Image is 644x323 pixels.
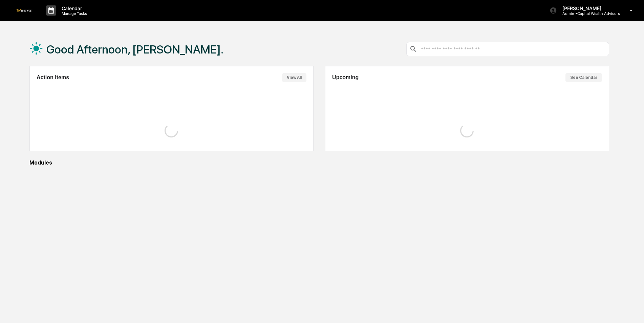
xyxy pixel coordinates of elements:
h2: Upcoming [332,74,359,81]
p: Manage Tasks [56,11,90,16]
p: Admin • Capital Wealth Advisors [557,11,620,16]
p: Calendar [56,5,90,11]
div: Modules [29,159,609,166]
button: See Calendar [565,73,602,82]
h2: Action Items [37,74,69,81]
p: [PERSON_NAME] [557,5,620,11]
h1: Good Afternoon, [PERSON_NAME]. [46,43,223,56]
img: logo [16,9,33,12]
button: View All [282,73,306,82]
